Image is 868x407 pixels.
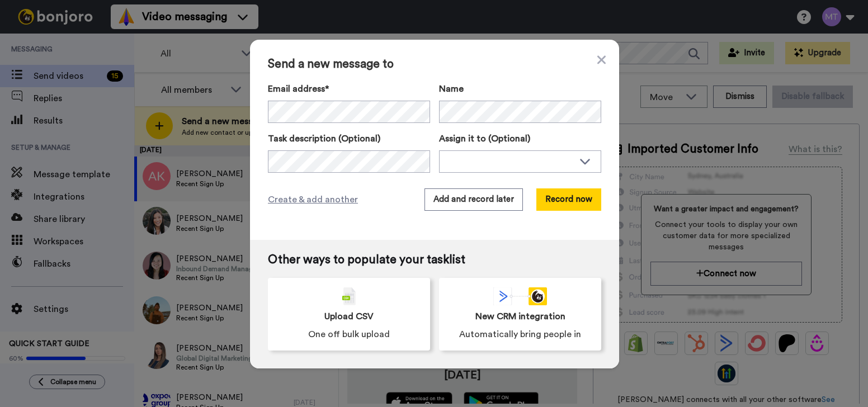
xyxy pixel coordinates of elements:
span: Name [439,82,464,96]
span: Automatically bring people in [459,328,581,341]
button: Add and record later [424,188,523,211]
span: Upload CSV [324,310,374,323]
img: csv-grey.png [342,287,356,305]
span: New CRM integration [475,310,565,323]
span: Create & add another [268,193,358,206]
span: One off bulk upload [308,328,390,341]
label: Task description (Optional) [268,132,430,145]
span: Send a new message to [268,58,601,71]
button: Record now [536,188,601,211]
div: animation [493,287,547,305]
label: Assign it to (Optional) [439,132,601,145]
label: Email address* [268,82,430,96]
span: Other ways to populate your tasklist [268,253,601,267]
